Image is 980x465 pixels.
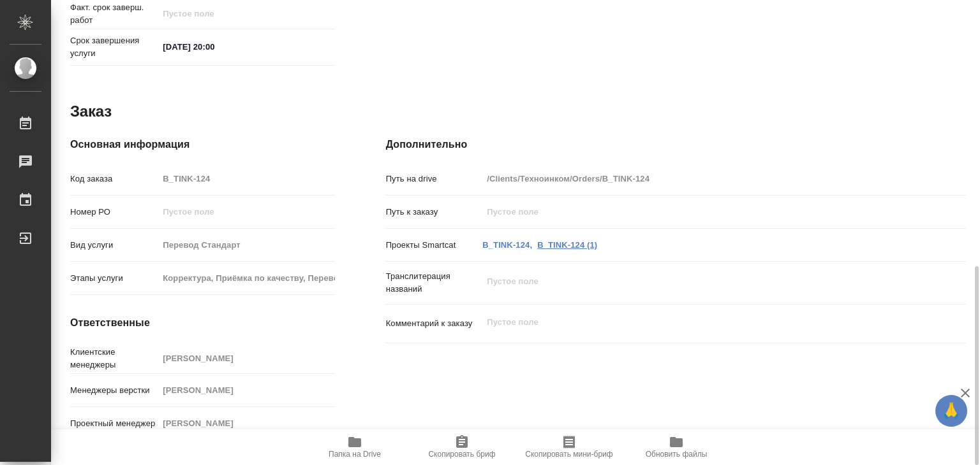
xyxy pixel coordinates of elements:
input: Пустое поле [158,349,334,368]
span: Папка на Drive [329,450,381,459]
a: B_TINK-124 (1) [537,240,597,250]
p: Проектный менеджер [70,417,158,430]
input: Пустое поле [158,4,270,23]
input: Пустое поле [158,236,334,254]
input: Пустое поле [158,414,334,433]
span: 🙏 [940,397,962,424]
span: Скопировать бриф [428,450,495,459]
input: Пустое поле [158,169,334,188]
h4: Дополнительно [386,137,966,152]
h4: Основная информация [70,137,335,152]
p: Путь к заказу [386,206,483,218]
button: 🙏 [935,395,967,427]
input: Пустое поле [158,381,334,399]
p: Код заказа [70,173,158,185]
p: Вид услуги [70,239,158,252]
input: Пустое поле [482,203,917,221]
h4: Ответственные [70,315,335,331]
p: Транслитерация названий [386,270,483,296]
p: Менеджеры верстки [70,384,158,397]
span: Скопировать мини-бриф [525,450,612,459]
p: Срок завершения услуги [70,34,158,60]
input: Пустое поле [158,203,334,221]
a: B_TINK-124, [482,240,532,250]
p: Номер РО [70,206,158,218]
input: Пустое поле [482,169,917,188]
button: Скопировать бриф [408,429,516,465]
p: Клиентские менеджеры [70,346,158,371]
p: Проекты Smartcat [386,239,483,252]
input: ✎ Введи что-нибудь [158,38,270,56]
button: Скопировать мини-бриф [516,429,623,465]
h2: Заказ [70,101,112,122]
button: Папка на Drive [301,429,408,465]
p: Путь на drive [386,173,483,185]
p: Факт. срок заверш. работ [70,1,158,27]
p: Комментарий к заказу [386,317,483,330]
span: Обновить файлы [646,450,708,459]
p: Этапы услуги [70,272,158,285]
input: Пустое поле [158,269,334,287]
button: Обновить файлы [623,429,730,465]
